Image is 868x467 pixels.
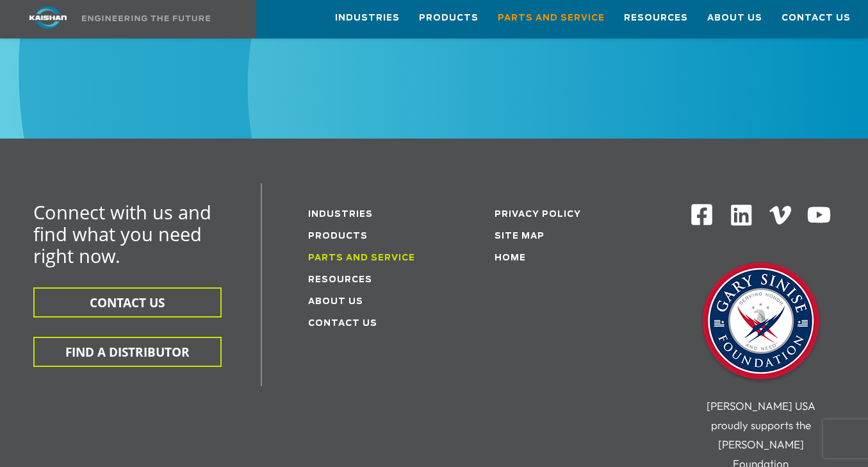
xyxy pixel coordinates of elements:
a: Resources [624,1,688,35]
img: Facebook [690,203,714,226]
img: Linkedin [729,203,754,228]
span: Contact Us [782,11,851,26]
span: Connect with us and find what you need right now. [33,200,211,268]
a: Home [495,254,526,262]
a: Products [308,232,368,241]
a: Parts and Service [498,1,605,35]
button: FIND A DISTRIBUTOR [33,337,222,367]
img: Vimeo [769,206,791,225]
a: Contact Us [308,319,377,328]
a: Privacy Policy [495,210,581,219]
a: Parts and service [308,254,415,262]
span: About Us [707,11,762,26]
a: About Us [308,298,363,306]
button: CONTACT US [33,287,222,318]
a: About Us [707,1,762,35]
a: Industries [308,210,373,219]
span: Parts and Service [498,11,605,26]
a: Industries [335,1,400,35]
a: Products [419,1,479,35]
a: Contact Us [782,1,851,35]
span: Industries [335,11,400,26]
span: Resources [624,11,688,26]
a: Resources [308,276,372,284]
span: Products [419,11,479,26]
img: Gary Sinise Foundation [697,259,825,387]
img: Youtube [807,203,831,228]
a: Site Map [495,232,545,241]
img: Engineering the future [82,15,210,21]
